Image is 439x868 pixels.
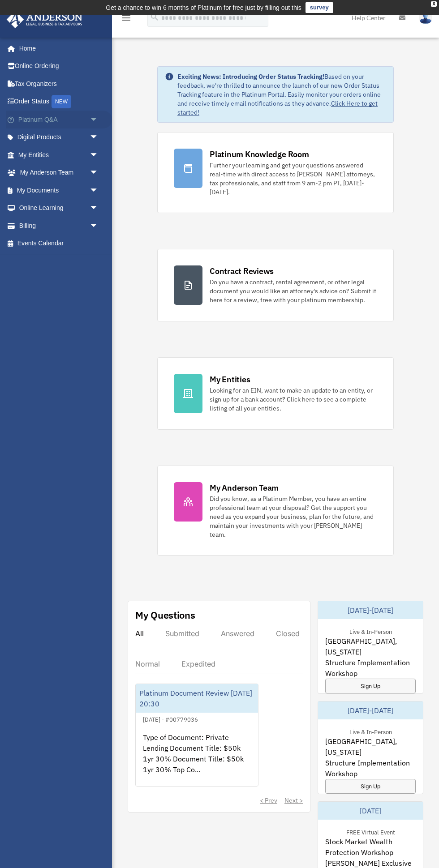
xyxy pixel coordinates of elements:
a: My Entities Looking for an EIN, want to make an update to an entity, or sign up for a bank accoun... [157,357,394,430]
div: [DATE]-[DATE] [318,701,423,719]
i: menu [121,13,132,23]
img: Anderson Advisors Platinum Portal [4,11,85,28]
span: arrow_drop_down [90,217,108,235]
div: Expedited [181,659,215,668]
div: Normal [135,659,160,668]
span: [GEOGRAPHIC_DATA], [US_STATE] [325,736,416,757]
a: Billingarrow_drop_down [6,217,112,235]
div: Platinum Knowledge Room [210,149,309,160]
span: arrow_drop_down [90,199,108,218]
strong: Exciting News: Introducing Order Status Tracking! [177,73,324,81]
span: arrow_drop_down [90,146,108,164]
a: Online Ordering [6,57,112,75]
div: Closed [276,629,300,638]
div: Looking for an EIN, want to make an update to an entity, or sign up for a bank account? Click her... [210,386,377,413]
a: Events Calendar [6,235,112,252]
div: Platinum Document Review [DATE] 20:30 [136,684,258,713]
a: My Documentsarrow_drop_down [6,181,112,199]
div: Did you know, as a Platinum Member, you have an entire professional team at your disposal? Get th... [210,494,377,539]
a: Home [6,39,108,57]
div: [DATE]-[DATE] [318,601,423,619]
a: Digital Productsarrow_drop_down [6,128,112,146]
a: Tax Organizers [6,75,112,93]
div: Live & In-Person [342,626,399,636]
div: Based on your feedback, we're thrilled to announce the launch of our new Order Status Tracking fe... [177,72,386,117]
span: Structure Implementation Workshop [325,657,416,679]
a: My Entitiesarrow_drop_down [6,146,112,164]
a: menu [121,16,132,23]
div: [DATE] - #00779036 [136,714,205,723]
span: arrow_drop_down [90,111,108,129]
a: survey [306,2,333,13]
a: Order StatusNEW [6,93,112,111]
div: Do you have a contract, rental agreement, or other legal document you would like an attorney's ad... [210,278,377,304]
div: Live & In-Person [342,727,399,736]
a: Click Here to get started! [177,99,378,116]
span: Structure Implementation Workshop [325,757,416,779]
span: arrow_drop_down [90,181,108,200]
a: Online Learningarrow_drop_down [6,199,112,217]
img: User Pic [419,11,432,24]
span: [GEOGRAPHIC_DATA], [US_STATE] [325,636,416,657]
a: My Anderson Teamarrow_drop_down [6,164,112,182]
div: Get a chance to win 6 months of Platinum for free just by filling out this [106,2,301,13]
a: Sign Up [325,779,416,794]
a: Platinum Q&Aarrow_drop_down [6,111,112,128]
span: arrow_drop_down [90,128,108,147]
a: Platinum Document Review [DATE] 20:30[DATE] - #00779036Type of Document: Private Lending Document... [135,684,258,787]
div: All [135,629,144,638]
a: Platinum Knowledge Room Further your learning and get your questions answered real-time with dire... [157,132,394,213]
div: [DATE] [318,802,423,820]
div: close [431,1,437,7]
div: My Entities [210,374,250,385]
a: My Anderson Team Did you know, as a Platinum Member, you have an entire professional team at your... [157,466,394,556]
span: arrow_drop_down [90,164,108,182]
div: Submitted [165,629,199,638]
div: My Anderson Team [210,482,279,493]
a: Sign Up [325,679,416,693]
div: FREE Virtual Event [339,827,402,836]
span: Stock Market Wealth Protection Workshop [325,836,416,858]
i: search [150,12,159,22]
div: Type of Document: Private Lending Document Title: $50k 1yr 30% Document Title: $50k 1yr 30% Top C... [136,725,258,795]
div: Answered [221,629,254,638]
a: Contract Reviews Do you have a contract, rental agreement, or other legal document you would like... [157,249,394,321]
div: Contract Reviews [210,265,274,277]
div: Further your learning and get your questions answered real-time with direct access to [PERSON_NAM... [210,161,377,197]
div: NEW [52,95,71,108]
div: My Questions [135,608,195,622]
